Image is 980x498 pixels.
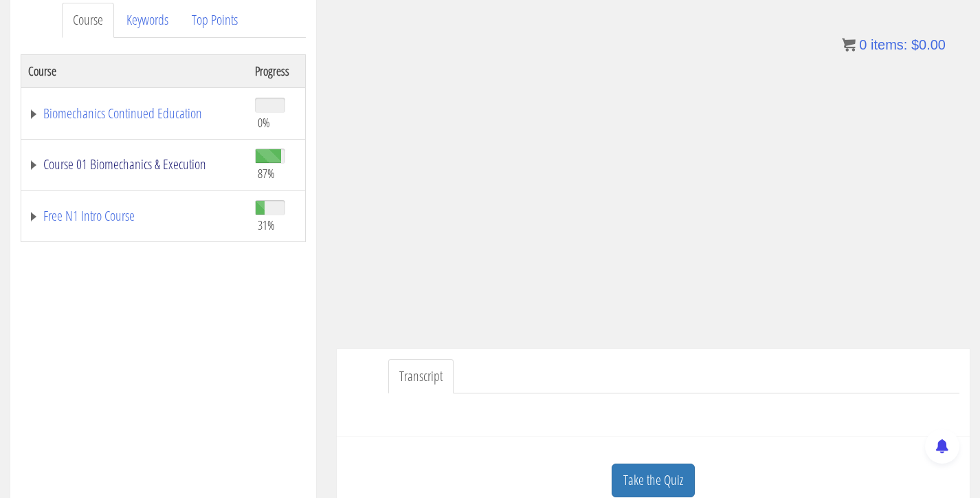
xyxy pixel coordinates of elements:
span: items: [871,37,907,52]
a: Biomechanics Continued Education [28,107,241,120]
a: Top Points [181,3,249,38]
a: Take the Quiz [612,464,695,497]
a: Transcript [388,359,454,394]
th: Course [21,54,249,87]
a: Keywords [115,3,179,38]
th: Progress [248,54,305,87]
a: 0 items: $0.00 [842,37,946,52]
bdi: 0.00 [911,37,946,52]
a: Free N1 Intro Course [28,209,241,223]
span: 87% [258,166,275,181]
span: 0 [859,37,867,52]
a: Course 01 Biomechanics & Execution [28,158,241,171]
span: $ [911,37,919,52]
span: 0% [258,115,270,130]
img: icon11.png [842,38,856,52]
a: Course [62,3,114,38]
span: 31% [258,217,275,232]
